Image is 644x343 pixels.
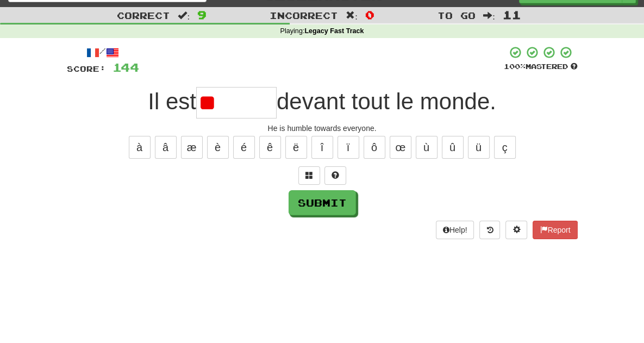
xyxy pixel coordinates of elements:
[533,221,577,239] button: Report
[259,136,281,159] button: ê
[503,8,521,21] span: 11
[337,136,359,159] button: ï
[148,89,196,114] span: Il est
[468,136,490,159] button: ü
[178,11,190,20] span: :
[365,8,374,21] span: 0
[285,136,307,159] button: ë
[197,8,207,21] span: 9
[129,136,151,159] button: à
[390,136,411,159] button: œ
[117,10,170,21] span: Correct
[270,10,338,21] span: Incorrect
[67,123,578,134] div: He is humble towards everyone.
[304,27,364,35] strong: Legacy Fast Track
[483,11,495,20] span: :
[442,136,464,159] button: û
[479,221,500,239] button: Round history (alt+y)
[112,60,139,74] span: 144
[298,166,320,185] button: Switch sentence to multiple choice alt+p
[364,136,385,159] button: ô
[67,46,139,59] div: /
[311,136,333,159] button: î
[181,136,203,159] button: æ
[436,221,474,239] button: Help!
[504,62,526,71] span: 100 %
[494,136,516,159] button: ç
[437,10,476,21] span: To go
[289,190,356,215] button: Submit
[155,136,177,159] button: â
[416,136,437,159] button: ù
[277,89,496,114] span: devant tout le monde.
[504,62,578,72] div: Mastered
[67,64,106,73] span: Score:
[324,166,346,185] button: Single letter hint - you only get 1 per sentence and score half the points! alt+h
[346,11,358,20] span: :
[233,136,255,159] button: é
[207,136,229,159] button: è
